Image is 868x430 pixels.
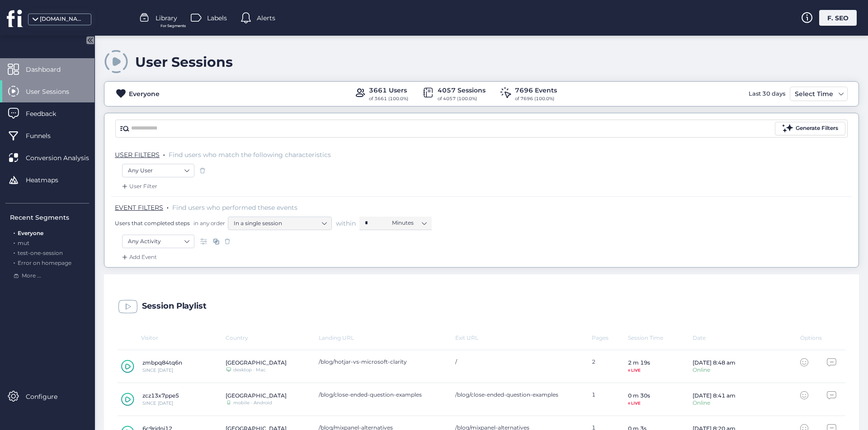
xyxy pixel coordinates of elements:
div: Options [800,334,836,341]
span: Funnels [26,131,64,141]
div: Select Time [793,88,835,99]
span: within [336,219,356,228]
div: of 3661 (100.0%) [369,95,408,102]
div: mobile · Android [233,401,272,405]
div: [DOMAIN_NAME] [40,15,85,23]
div: Online [693,400,736,406]
div: 0 m 30s [628,392,650,399]
div: Add Event [120,253,157,262]
nz-select-item: Any Activity [128,235,189,248]
nz-select-item: Any User [128,164,189,177]
span: in any order [192,219,225,227]
button: Generate Filters [775,122,845,135]
div: Landing URL [319,334,455,341]
div: [GEOGRAPHIC_DATA] [226,392,287,399]
span: . [14,228,15,236]
span: Dashboard [26,65,74,74]
div: SINCE [DATE] [142,368,182,373]
div: Everyone [129,89,160,99]
span: Library [156,13,177,23]
span: . [14,238,15,246]
div: 3661 Users [369,85,408,95]
span: . [163,149,165,158]
div: Session Time [628,334,693,341]
span: Feedback [26,109,70,119]
div: User Filter [120,182,157,191]
span: Configure [26,392,71,402]
div: Session Playlist [142,302,207,311]
div: [DATE] 8:48 am [693,359,736,366]
div: Online [693,367,736,373]
span: Find users who match the following characteristics [169,151,331,159]
div: 2 m 19s [628,359,650,366]
div: /blog/close-ended-question-examples [455,391,583,398]
span: Error on homepage [18,259,71,266]
span: For Segments [160,23,186,29]
div: zcz13x7ppe5 [142,392,179,399]
div: [DATE] 8:41 am [693,392,736,399]
div: Recent Segments [10,213,89,222]
div: Exit URL [455,334,592,341]
span: Conversion Analysis [26,153,103,163]
div: /blog/close-ended-question-examples [319,391,446,398]
span: Users that completed steps [115,219,190,227]
div: of 4057 (100.0%) [438,95,486,102]
span: USER FILTERS [115,151,160,159]
div: 4057 Sessions [438,85,486,95]
span: EVENT FILTERS [115,203,163,212]
div: Generate Filters [796,124,838,133]
span: Labels [207,13,227,23]
div: of 7696 (100.0%) [515,95,557,102]
div: zmbpq84tq6n [142,359,182,366]
div: Pages [592,334,628,341]
div: F. SEO [819,10,857,26]
div: /blog/hotjar-vs-microsoft-clarity [319,358,446,365]
div: Visitor [118,334,226,341]
div: 7696 Events [515,85,557,95]
span: Alerts [257,13,275,23]
div: User Sessions [135,54,233,70]
span: . [167,202,169,211]
div: / [455,358,583,365]
span: Everyone [18,230,43,236]
div: 1 [592,391,628,407]
div: desktop · Mac [233,368,266,372]
span: More ... [22,272,41,280]
span: Find users who performed these events [172,203,297,212]
span: . [14,258,15,266]
nz-select-item: Minutes [392,216,426,230]
div: Date [693,334,801,341]
span: test-one-session [18,250,63,256]
nz-select-item: In a single session [234,217,326,230]
span: mut [18,240,29,246]
span: User Sessions [26,87,83,97]
div: SINCE [DATE] [142,401,179,406]
div: Country [226,334,319,341]
span: Heatmaps [26,175,72,185]
div: [GEOGRAPHIC_DATA] [226,359,287,366]
div: 2 [592,358,628,375]
div: Last 30 days [746,87,788,101]
span: . [14,248,15,256]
